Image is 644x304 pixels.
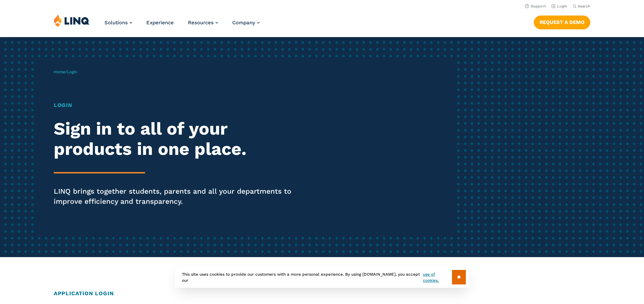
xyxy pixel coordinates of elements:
a: Solutions [104,20,132,26]
nav: Button Navigation [534,14,590,29]
div: This site uses cookies to provide our customers with a more personal experience. By using [DOMAIN... [175,267,469,288]
img: LINQ | K‑12 Software [54,14,90,27]
span: Login [67,70,77,74]
a: Experience [146,20,174,26]
span: Search [578,4,590,8]
a: Support [525,4,546,8]
button: Open Search Bar [573,4,590,9]
h1: Login [54,101,302,109]
a: Resources [188,20,218,26]
span: Solutions [104,20,128,26]
span: Resources [188,20,214,26]
span: Company [232,20,255,26]
span: / [54,70,77,74]
h2: Sign in to all of your products in one place. [54,119,302,159]
a: Home [54,70,65,74]
a: Login [551,4,567,8]
a: use of cookies. [423,271,452,283]
a: Request a Demo [534,16,590,29]
nav: Primary Navigation [104,14,260,36]
p: LINQ brings together students, parents and all your departments to improve efficiency and transpa... [54,186,302,206]
a: Company [232,20,260,26]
